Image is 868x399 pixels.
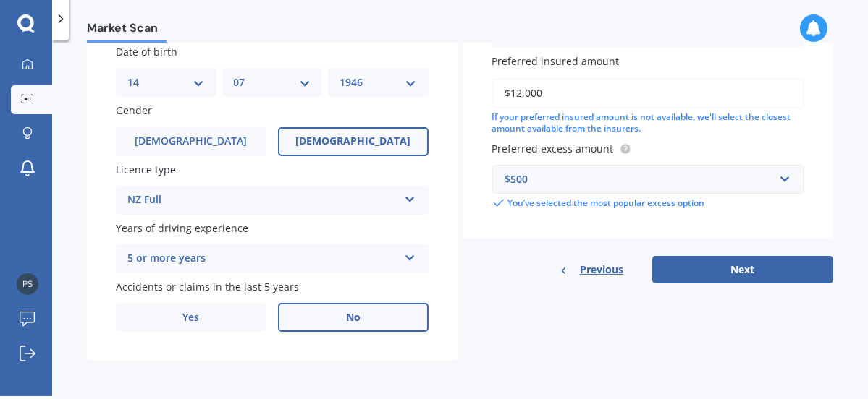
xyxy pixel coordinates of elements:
span: Accidents or claims in the last 5 years [116,280,299,293]
span: Preferred insured amount [492,55,620,69]
div: NZ Full [127,192,398,209]
span: No [346,312,361,324]
div: If your preferred insured amount is not available, we'll select the closest amount available from... [492,111,805,136]
div: $500 [505,171,775,187]
span: Preferred excess amount [492,142,614,155]
span: Yes [182,312,199,324]
span: Gender [116,104,152,118]
span: Licence type [116,163,176,176]
span: Date of birth [116,45,177,59]
input: Enter amount [492,78,805,108]
button: Next [652,256,833,283]
span: Years of driving experience [116,221,248,235]
div: 5 or more years [127,250,398,267]
img: 9cf353fd7b3012b472b8ee01d8c18006 [17,273,38,295]
span: Previous [580,259,623,280]
span: [DEMOGRAPHIC_DATA] [135,135,247,147]
span: [DEMOGRAPHIC_DATA] [295,135,410,147]
div: You’ve selected the most popular excess option [492,197,805,210]
span: Market Scan [87,21,167,40]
